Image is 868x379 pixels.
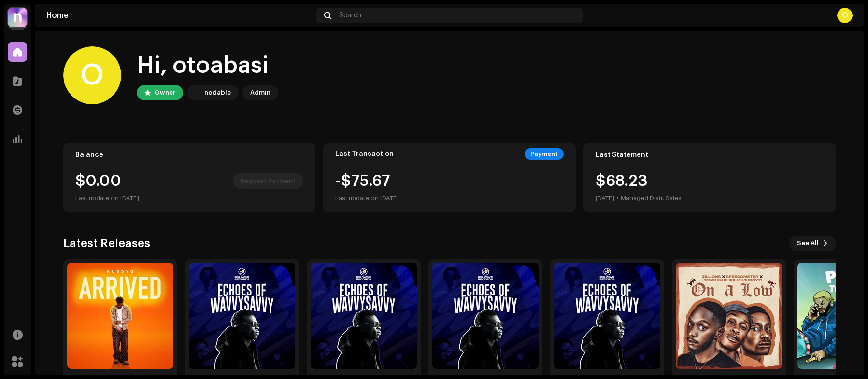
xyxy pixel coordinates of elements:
[63,143,316,212] re-o-card-value: Balance
[339,12,361,19] span: Search
[525,148,564,160] div: Payment
[75,193,304,204] div: Last update on [DATE]
[250,87,270,98] div: Admin
[621,193,682,204] div: Managed Distr. Sales
[789,236,836,251] button: See All
[616,193,619,204] div: •
[204,87,231,98] div: nodable
[583,143,836,212] re-o-card-value: Last Statement
[75,151,304,159] div: Balance
[311,263,417,369] img: 85a5bf01-ec3c-487d-94d8-8c162696f20d
[837,8,853,23] div: O
[335,150,394,158] div: Last Transaction
[67,263,173,369] img: 1a35a2f8-7a2f-45a8-84c0-088c6212c6da
[335,193,399,204] div: Last update on [DATE]
[676,263,782,369] img: 8676198d-fcab-426b-8cd9-6610be9d8483
[155,87,175,98] div: Owner
[596,193,614,204] div: [DATE]
[189,263,295,369] img: 448ddd7e-69b8-49a7-b2a0-99db23892657
[189,87,200,98] img: 39a81664-4ced-4598-a294-0293f18f6a76
[241,171,296,191] span: Request Payment
[797,234,819,253] span: See All
[596,151,824,159] div: Last Statement
[233,173,303,189] button: Request Payment
[63,46,121,104] div: O
[63,236,150,251] h3: Latest Releases
[432,263,539,369] img: a6e9d077-5926-4000-ad7f-992123555026
[137,50,278,81] div: Hi, otoabasi
[8,8,27,27] img: 39a81664-4ced-4598-a294-0293f18f6a76
[554,263,660,369] img: aeb6893f-0a1b-4630-a6be-4a030a6b56de
[46,12,313,19] div: Home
